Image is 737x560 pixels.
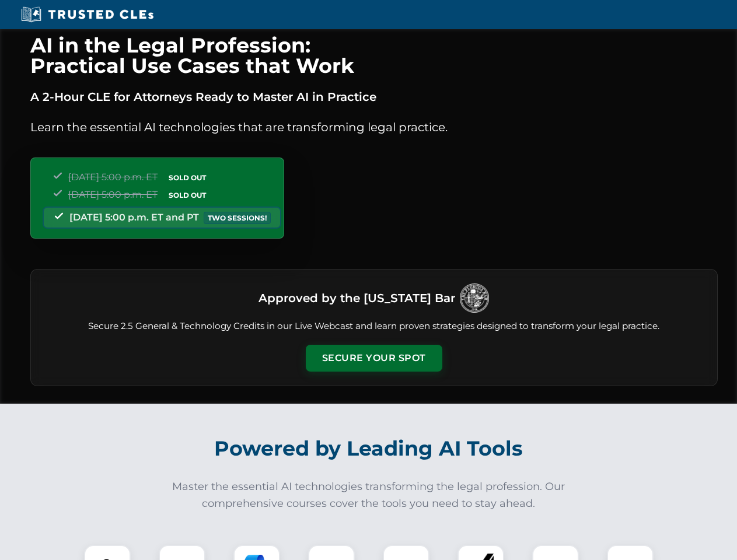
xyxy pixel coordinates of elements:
p: Master the essential AI technologies transforming the legal profession. Our comprehensive courses... [165,478,573,512]
h3: Approved by the [US_STATE] Bar [259,288,455,309]
button: Secure Your Spot [306,345,442,372]
span: SOLD OUT [165,189,210,201]
p: Learn the essential AI technologies that are transforming legal practice. [30,118,718,136]
span: SOLD OUT [165,171,210,184]
p: A 2-Hour CLE for Attorneys Ready to Master AI in Practice [30,87,718,106]
img: Logo [460,283,489,313]
p: Secure 2.5 General & Technology Credits in our Live Webcast and learn proven strategies designed ... [45,320,703,333]
h1: AI in the Legal Profession: Practical Use Cases that Work [30,35,718,76]
span: [DATE] 5:00 p.m. ET [68,171,158,183]
span: [DATE] 5:00 p.m. ET [68,189,158,200]
img: Trusted CLEs [18,6,157,23]
h2: Powered by Leading AI Tools [46,428,692,469]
